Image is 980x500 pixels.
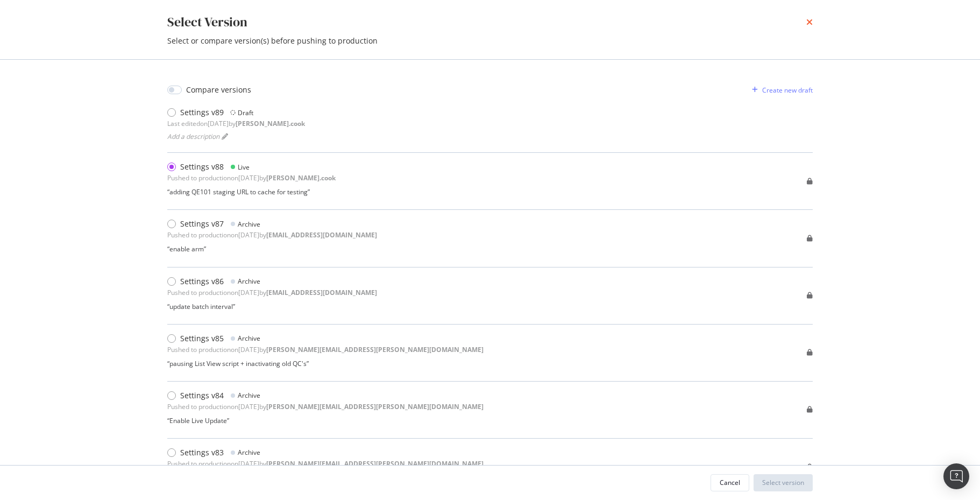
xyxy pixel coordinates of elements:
[180,107,224,118] div: Settings v89
[167,345,484,354] div: Pushed to production on [DATE] by
[238,448,260,457] div: Archive
[748,81,813,98] button: Create new draft
[167,244,377,253] div: “ enable arm ”
[167,36,813,46] div: Select or compare version(s) before pushing to production
[238,108,253,117] div: Draft
[186,84,251,95] div: Compare versions
[167,119,305,128] div: Last edited on [DATE] by
[180,447,224,458] div: Settings v83
[266,230,377,240] b: [EMAIL_ADDRESS][DOMAIN_NAME]
[806,13,813,31] div: times
[180,333,224,344] div: Settings v85
[943,463,969,489] div: Open Intercom Messenger
[720,478,740,487] div: Cancel
[266,288,377,297] b: [EMAIL_ADDRESS][DOMAIN_NAME]
[238,220,260,229] div: Archive
[167,288,377,297] div: Pushed to production on [DATE] by
[167,402,484,411] div: Pushed to production on [DATE] by
[167,416,484,425] div: “ Enable Live Update ”
[167,173,336,182] div: Pushed to production on [DATE] by
[266,345,484,354] b: [PERSON_NAME][EMAIL_ADDRESS][PERSON_NAME][DOMAIN_NAME]
[266,459,484,468] b: [PERSON_NAME][EMAIL_ADDRESS][PERSON_NAME][DOMAIN_NAME]
[167,132,219,141] span: Add a description
[180,390,224,401] div: Settings v84
[167,302,377,311] div: “ update batch interval ”
[167,187,336,196] div: “ adding QE101 staging URL to cache for testing ”
[266,173,336,182] b: [PERSON_NAME].cook
[238,391,260,400] div: Archive
[167,230,377,240] div: Pushed to production on [DATE] by
[167,359,484,368] div: “ pausing List View script + inactivating old QC's ”
[266,402,484,411] b: [PERSON_NAME][EMAIL_ADDRESS][PERSON_NAME][DOMAIN_NAME]
[711,474,749,491] button: Cancel
[754,474,813,491] button: Select version
[180,276,224,287] div: Settings v86
[180,161,224,172] div: Settings v88
[236,119,305,128] b: [PERSON_NAME].cook
[762,478,804,487] div: Select version
[167,13,247,31] div: Select Version
[238,334,260,343] div: Archive
[762,86,813,95] div: Create new draft
[238,163,250,172] div: Live
[167,459,484,468] div: Pushed to production on [DATE] by
[180,219,224,229] div: Settings v87
[238,277,260,286] div: Archive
